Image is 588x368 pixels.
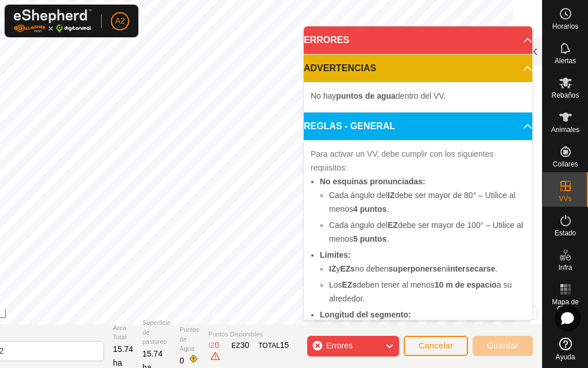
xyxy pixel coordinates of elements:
[546,299,585,312] span: Mapa de Calor
[180,325,199,354] span: Puntos de Agua
[487,341,519,350] span: Guardar
[113,323,133,342] span: Área Total
[342,280,357,289] b: EZs
[142,318,171,347] span: Superficie de pastoreo
[320,177,425,186] b: No esquinas pronunciadas:
[552,23,578,30] span: Horarios
[558,264,572,271] span: Infra
[304,61,376,75] span: ADVERTENCIAS
[329,188,525,216] li: Cada ángulo del debe ser mayor de 80° – Utilice al menos .
[473,336,533,356] button: Guardar
[336,91,395,100] b: puntos de agua
[179,309,245,320] a: Política de Privacidad
[329,278,525,305] li: Los deben tener al menos a su alrededor.
[329,218,525,246] li: Cada ángulo del debe ser mayor de 100° – Utilice al menos .
[240,340,249,350] span: 30
[556,354,575,361] span: Ayuda
[115,15,125,27] span: A2
[555,57,576,64] span: Alertas
[208,330,289,339] span: Puntos Disponibles
[404,336,468,356] button: Cancelar
[304,119,395,133] span: REGLAS - GENERAL
[353,234,386,243] b: 5 puntos
[448,264,496,273] b: intersecarse
[329,262,525,276] li: y no deben ni .
[543,333,588,365] a: Ayuda
[551,126,579,133] span: Animales
[14,9,92,33] img: Logo Gallagher
[559,195,571,202] span: VVs
[555,230,576,237] span: Estado
[326,341,353,350] span: Errores
[113,344,133,367] span: 15.74 ha
[231,339,249,363] div: EZ
[304,33,349,47] span: ERRORES
[353,204,386,214] b: 4 puntos
[180,356,184,365] span: 0
[208,339,222,363] div: IZ
[320,310,411,319] b: Longitud del segmento:
[215,340,219,350] span: 0
[388,191,394,200] b: IZ
[435,280,497,289] b: 10 m de espacio
[304,26,532,54] p-accordion-header: ERRORES
[258,339,289,363] div: TOTAL
[340,264,355,273] b: EZs
[552,161,578,168] span: Collares
[311,91,446,100] span: No hay dentro del VV.
[304,55,532,82] p-accordion-header: ADVERTENCIAS
[280,340,289,350] span: 15
[258,309,297,320] a: Contáctenos
[551,92,579,99] span: Rebaños
[311,149,494,172] span: Para activar un VV, debe cumplir con los siguientes requisitos:
[304,113,532,140] p-accordion-header: REGLAS - GENERAL
[329,264,336,273] b: IZ
[304,82,532,112] p-accordion-content: ADVERTENCIAS
[320,250,351,259] b: Límites:
[419,341,453,350] span: Cancelar
[389,264,442,273] b: superponerse
[388,220,398,230] b: EZ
